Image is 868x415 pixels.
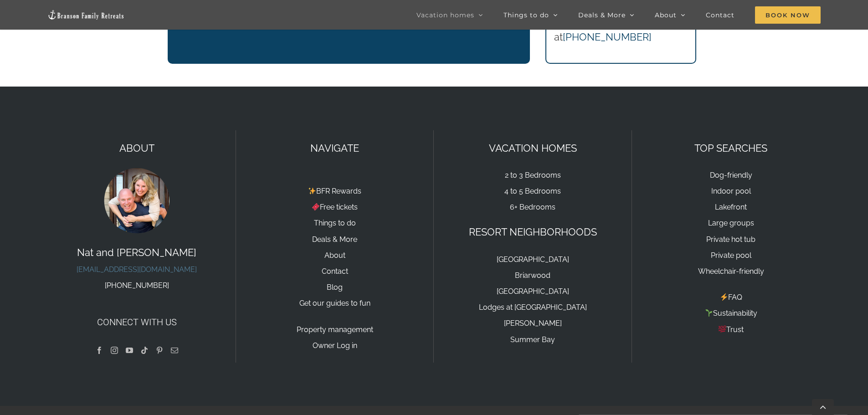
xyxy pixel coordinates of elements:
[103,166,171,235] img: Nat and Tyann
[497,255,569,264] a: [GEOGRAPHIC_DATA]
[96,347,103,354] a: Facebook
[77,265,197,274] a: [EMAIL_ADDRESS][DOMAIN_NAME]
[504,319,562,328] a: [PERSON_NAME]
[443,140,622,156] p: VACATION HOMES
[479,303,587,312] a: Lodges at [GEOGRAPHIC_DATA]
[47,245,226,293] p: Nat and [PERSON_NAME]
[313,341,357,350] a: Owner Log in
[641,140,821,156] p: TOP SEARCHES
[416,12,474,18] span: Vacation homes
[515,271,550,280] a: Briarwood
[299,299,370,307] a: Get our guides to fun
[297,325,373,334] a: Property management
[308,187,361,195] a: BFR Rewards
[141,347,148,354] a: Tiktok
[327,283,343,292] a: Blog
[706,12,734,18] span: Contact
[711,187,751,195] a: Indoor pool
[698,267,764,276] a: Wheelchair-friendly
[719,293,742,302] a: FAQ
[711,251,751,260] a: Private pool
[578,12,626,18] span: Deals & More
[156,347,163,354] a: Pinterest
[563,31,652,43] a: [PHONE_NUMBER]
[105,281,169,290] a: [PHONE_NUMBER]
[443,224,622,240] p: RESORT NEIGHBORHOODS
[708,219,754,227] a: Large groups
[505,171,561,179] a: 2 to 3 Bedrooms
[312,203,319,210] img: 🎟️
[705,309,713,317] img: 🌱
[47,10,125,20] img: Branson Family Retreats Logo
[655,12,677,18] span: About
[47,315,226,329] h4: Connect with us
[715,203,747,211] a: Lakefront
[497,287,569,296] a: [GEOGRAPHIC_DATA]
[503,12,549,18] span: Things to do
[710,171,752,179] a: Dog-friendly
[504,187,561,195] a: 4 to 5 Bedrooms
[704,309,757,318] a: Sustainability
[312,203,358,211] a: Free tickets
[510,335,555,344] a: Summer Bay
[314,219,356,227] a: Things to do
[245,140,424,156] p: NAVIGATE
[510,203,555,211] a: 6+ Bedrooms
[126,347,133,354] a: YouTube
[720,293,728,301] img: ⚡️
[322,267,348,276] a: Contact
[111,347,118,354] a: Instagram
[47,140,226,156] p: ABOUT
[324,251,345,260] a: About
[755,6,821,24] span: Book Now
[719,325,726,333] img: 💯
[312,235,357,244] a: Deals & More
[308,187,316,195] img: ✨
[718,325,744,334] a: Trust
[706,235,755,244] a: Private hot tub
[171,347,178,354] a: Mail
